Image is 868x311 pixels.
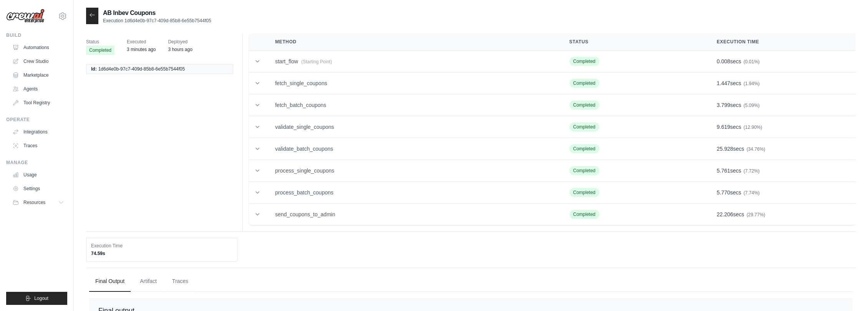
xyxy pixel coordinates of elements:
[9,183,67,195] a: Settings
[168,47,192,52] time: September 16, 2025 at 10:21 GMT-3
[569,100,599,110] span: Completed
[569,188,599,197] span: Completed
[166,271,194,292] button: Traces
[6,160,67,166] div: Manage
[707,51,856,72] td: secs
[744,103,760,108] span: (5.09%)
[6,117,67,123] div: Operate
[266,33,560,51] th: Method
[23,199,45,206] span: Resources
[9,55,67,67] a: Crew Studio
[89,271,131,292] button: Final Output
[9,196,67,209] button: Resources
[266,94,560,116] td: fetch_batch_coupons
[717,80,730,86] span: 1.447
[9,69,67,81] a: Marketplace
[91,250,232,257] dd: 74.59s
[717,124,730,130] span: 9.619
[707,116,856,138] td: secs
[98,66,185,72] span: 1d6d4e0b-97c7-409d-85b8-6e55b7544f05
[9,97,67,109] a: Tool Registry
[6,32,67,38] div: Build
[569,122,599,132] span: Completed
[569,57,599,66] span: Completed
[717,102,730,108] span: 3.799
[91,66,97,72] span: Id:
[717,58,730,64] span: 0.008
[266,160,560,182] td: process_single_coupons
[134,271,163,292] button: Artifact
[9,169,67,181] a: Usage
[127,47,156,52] time: September 16, 2025 at 13:15 GMT-3
[168,38,192,46] span: Deployed
[744,168,760,174] span: (7.72%)
[707,72,856,94] td: secs
[717,146,733,152] span: 25.928
[744,81,760,86] span: (1.94%)
[717,189,730,196] span: 5.770
[747,146,765,152] span: (34.76%)
[9,126,67,138] a: Integrations
[569,79,599,88] span: Completed
[9,41,67,54] a: Automations
[266,182,560,204] td: process_batch_coupons
[103,8,211,18] h2: AB Inbev Coupons
[266,72,560,94] td: fetch_single_coupons
[717,168,730,174] span: 5.761
[707,182,856,204] td: secs
[707,33,856,51] th: Execution Time
[9,140,67,152] a: Traces
[266,51,560,72] td: start_flow
[34,295,48,301] span: Logout
[744,59,760,64] span: (0.01%)
[707,204,856,225] td: secs
[103,18,211,24] p: Execution 1d6d4e0b-97c7-409d-85b8-6e55b7544f05
[127,38,156,46] span: Executed
[717,211,733,217] span: 22.206
[707,138,856,160] td: secs
[744,125,762,130] span: (12.90%)
[569,210,599,219] span: Completed
[560,33,708,51] th: Status
[707,94,856,116] td: secs
[569,144,599,153] span: Completed
[266,138,560,160] td: validate_batch_coupons
[6,9,45,23] img: Logo
[6,292,67,305] button: Logout
[266,116,560,138] td: validate_single_coupons
[301,59,332,64] span: (Starting Point)
[9,83,67,95] a: Agents
[91,243,232,249] dt: Execution Time
[86,46,115,55] span: Completed
[86,38,115,46] span: Status
[569,166,599,175] span: Completed
[266,204,560,225] td: send_coupons_to_admin
[707,160,856,182] td: secs
[747,212,765,217] span: (29.77%)
[744,190,760,196] span: (7.74%)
